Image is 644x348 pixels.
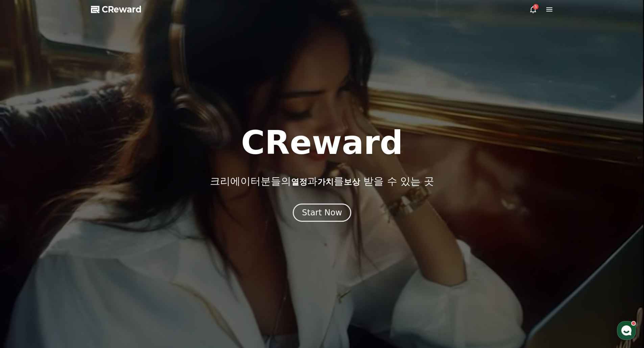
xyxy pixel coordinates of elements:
[62,224,70,230] span: 대화
[533,4,539,9] div: 5
[293,204,351,222] button: Start Now
[210,175,434,187] p: 크리에이터분들의 과 를 받을 수 있는 곳
[91,4,142,15] a: CReward
[2,214,45,231] a: 홈
[302,207,342,218] div: Start Now
[293,210,351,217] a: Start Now
[344,177,360,187] span: 보상
[87,214,130,231] a: 설정
[45,214,87,231] a: 대화
[529,5,537,14] a: 5
[104,224,113,230] span: 설정
[21,224,25,230] span: 홈
[291,177,307,187] span: 열정
[241,127,403,159] h1: CReward
[102,4,142,15] span: CReward
[317,177,334,187] span: 가치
